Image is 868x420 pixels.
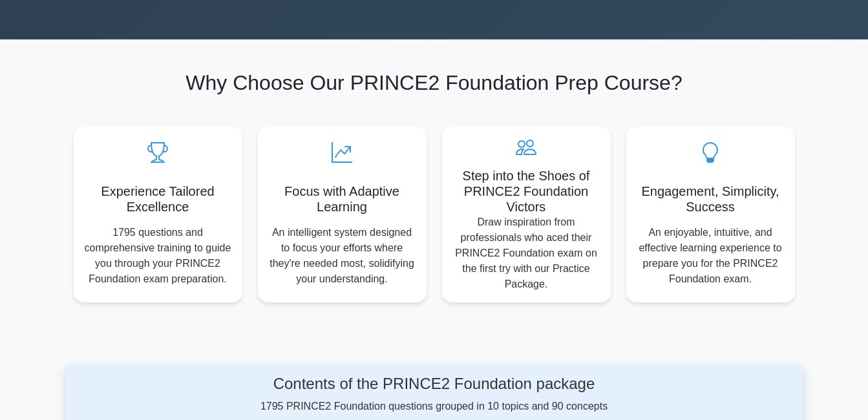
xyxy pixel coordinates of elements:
h4: Contents of the PRINCE2 Foundation package [173,375,695,394]
p: An enjoyable, intuitive, and effective learning experience to prepare you for the PRINCE2 Foundat... [637,225,785,287]
div: 1795 PRINCE2 Foundation questions grouped in 10 topics and 90 concepts [173,375,695,414]
h5: Engagement, Simplicity, Success [637,184,785,215]
p: An intelligent system designed to focus your efforts where they're needed most, solidifying your ... [268,225,416,287]
p: 1795 questions and comprehensive training to guide you through your PRINCE2 Foundation exam prepa... [84,225,232,287]
h2: Why Choose Our PRINCE2 Foundation Prep Course? [74,70,795,95]
p: Draw inspiration from professionals who aced their PRINCE2 Foundation exam on the first try with ... [452,215,600,292]
h5: Experience Tailored Excellence [84,184,232,215]
h5: Step into the Shoes of PRINCE2 Foundation Victors [452,168,600,215]
h5: Focus with Adaptive Learning [268,184,416,215]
